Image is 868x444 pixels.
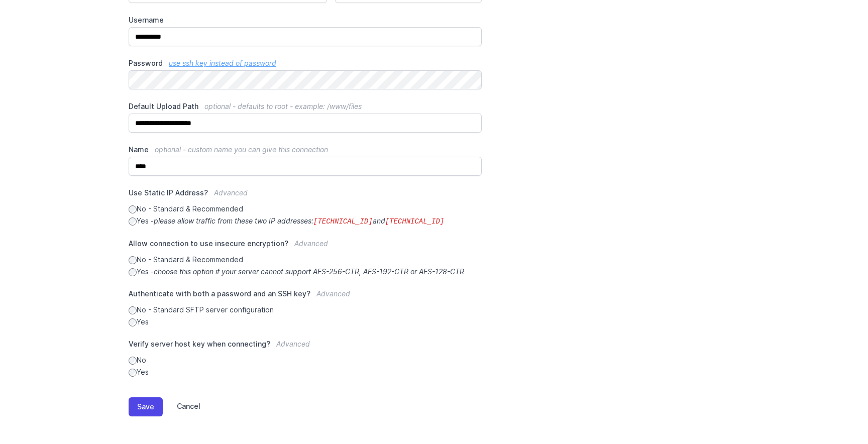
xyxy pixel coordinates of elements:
[129,255,482,265] label: No - Standard & Recommended
[129,306,137,314] input: No - Standard SFTP server configuration
[129,216,482,227] label: Yes -
[129,397,163,416] button: Save
[129,205,137,213] input: No - Standard & Recommended
[129,204,482,214] label: No - Standard & Recommended
[294,239,328,248] span: Advanced
[129,239,482,255] label: Allow connection to use insecure encryption?
[129,267,482,277] label: Yes -
[169,59,276,67] a: use ssh key instead of password
[818,394,856,432] iframe: Drift Widget Chat Controller
[129,357,137,365] input: No
[129,58,482,68] label: Password
[129,15,482,25] label: Username
[154,216,444,225] i: please allow traffic from these two IP addresses: and
[313,217,373,226] code: [TECHNICAL_ID]
[276,340,310,348] span: Advanced
[163,397,200,416] a: Cancel
[385,217,445,226] code: [TECHNICAL_ID]
[154,267,464,276] i: choose this option if your server cannot support AES-256-CTR, AES-192-CTR or AES-128-CTR
[129,188,482,204] label: Use Static IP Address?
[129,305,482,315] label: No - Standard SFTP server configuration
[129,317,482,327] label: Yes
[316,289,350,298] span: Advanced
[129,339,482,355] label: Verify server host key when connecting?
[129,289,482,305] label: Authenticate with both a password and an SSH key?
[129,318,137,326] input: Yes
[129,367,482,377] label: Yes
[129,256,137,264] input: No - Standard & Recommended
[129,145,482,155] label: Name
[214,188,248,197] span: Advanced
[129,217,137,226] input: Yes -please allow traffic from these two IP addresses:[TECHNICAL_ID]and[TECHNICAL_ID]
[155,145,328,154] span: optional - custom name you can give this connection
[129,355,482,365] label: No
[204,102,362,110] span: optional - defaults to root - example: /www/files
[129,369,137,377] input: Yes
[129,101,482,112] label: Default Upload Path
[129,268,137,276] input: Yes -choose this option if your server cannot support AES-256-CTR, AES-192-CTR or AES-128-CTR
